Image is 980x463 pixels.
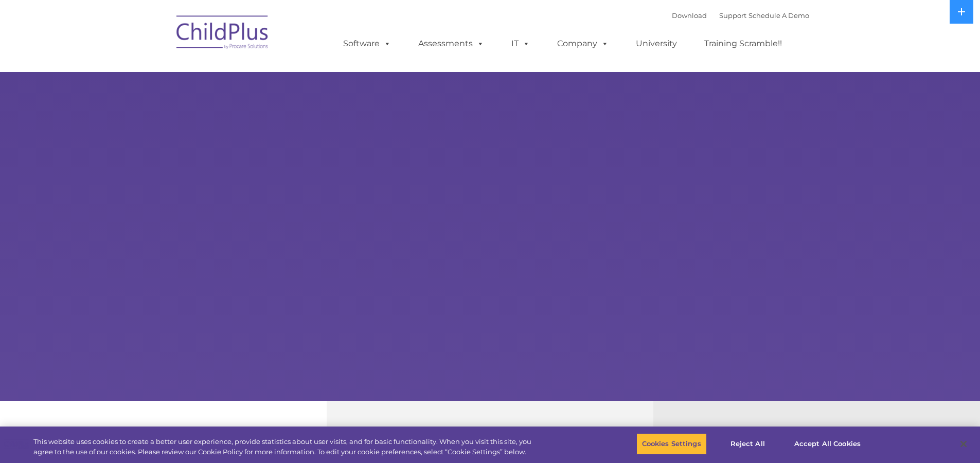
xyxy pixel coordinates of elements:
button: Accept All Cookies [789,433,866,455]
a: Company [547,33,619,54]
img: ChildPlus by Procare Solutions [171,8,274,60]
button: Close [952,433,975,455]
a: University [626,33,687,54]
a: Support [719,11,746,20]
a: Download [672,11,707,20]
a: IT [501,33,540,54]
a: Schedule A Demo [749,11,809,20]
button: Cookies Settings [636,433,707,455]
button: Reject All [716,433,780,455]
a: Assessments [408,33,494,54]
div: This website uses cookies to create a better user experience, provide statistics about user visit... [33,437,539,457]
font: | [672,11,809,20]
a: Training Scramble!! [694,33,792,54]
a: Software [333,33,401,54]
